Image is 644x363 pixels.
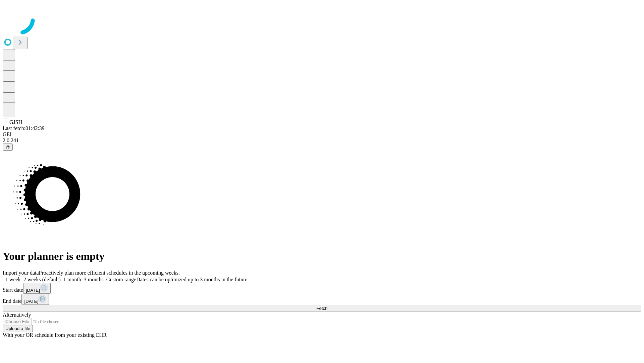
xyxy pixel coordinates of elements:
[23,277,61,282] span: 2 weeks (default)
[5,277,21,282] span: 1 week
[26,288,40,293] span: [DATE]
[3,283,641,294] div: Start date
[3,137,641,144] div: 2.0.241
[23,283,51,294] button: [DATE]
[9,119,22,125] span: GJSH
[136,277,249,282] span: Dates can be optimized up to 3 months in the future.
[3,312,31,318] span: Alternatively
[21,294,49,305] button: [DATE]
[316,306,327,311] span: Fetch
[3,144,13,151] button: @
[3,270,39,276] span: Import your data
[39,270,180,276] span: Proactively plan more efficient schedules in the upcoming weeks.
[63,277,81,282] span: 1 month
[3,332,107,338] span: With your OR schedule from your existing EHR
[106,277,136,282] span: Custom range
[24,299,38,304] span: [DATE]
[5,145,10,150] span: @
[3,294,641,305] div: End date
[3,305,641,312] button: Fetch
[3,125,45,131] span: Last fetch: 01:42:39
[3,131,641,137] div: GEI
[3,325,33,332] button: Upload a file
[84,277,104,282] span: 3 months
[3,250,641,263] h1: Your planner is empty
